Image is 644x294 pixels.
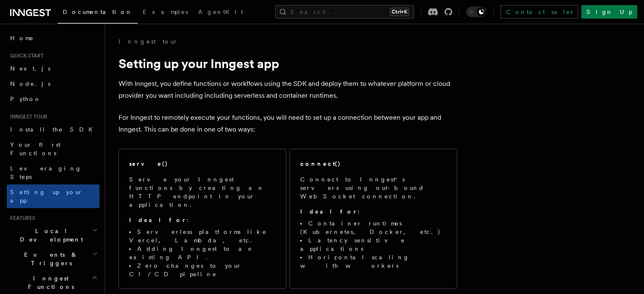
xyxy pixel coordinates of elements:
li: Serverless platforms like Vercel, Lambda, etc. [129,228,276,245]
a: Home [7,30,100,46]
h1: Setting up your Inngest app [119,56,457,71]
a: Install the SDK [7,122,100,137]
li: Adding Inngest to an existing API. [129,245,276,261]
span: Features [7,215,35,222]
span: Install the SDK [10,126,98,133]
a: connect()Connect to Inngest's servers using out-bound WebSocket connection.Ideal for:Container ru... [290,149,457,289]
li: Latency sensitive applications [300,236,447,253]
a: Python [7,91,100,107]
a: Next.js [7,61,100,76]
span: AgentKit [198,8,243,15]
p: : [129,216,276,224]
span: Quick start [7,52,44,59]
li: Horizontal scaling with workers [300,253,447,270]
span: Local Development [7,227,92,244]
button: Local Development [7,223,100,247]
span: Examples [143,8,188,15]
a: Documentation [58,3,138,24]
p: : [300,207,447,216]
a: Node.js [7,76,100,91]
p: With Inngest, you define functions or workflows using the SDK and deploy them to whatever platfor... [119,78,457,102]
p: Serve your Inngest functions by creating an HTTP endpoint in your application. [129,175,276,209]
span: Node.js [10,80,50,87]
a: serve()Serve your Inngest functions by creating an HTTP endpoint in your application.Ideal for:Se... [119,149,286,289]
p: For Inngest to remotely execute your functions, you will need to set up a connection between your... [119,112,457,135]
button: Search...Ctrl+K [275,5,414,19]
li: Zero changes to your CI/CD pipeline [129,261,276,278]
li: Container runtimes (Kubernetes, Docker, etc.) [300,219,447,236]
span: Documentation [63,8,133,15]
span: Setting up your app [10,189,83,204]
a: Leveraging Steps [7,161,100,184]
kbd: Ctrl+K [390,8,409,16]
h2: serve() [129,159,168,168]
a: AgentKit [193,3,248,23]
button: Events & Triggers [7,247,100,271]
span: Python [10,96,41,102]
span: Next.js [10,65,50,72]
span: Leveraging Steps [10,165,82,180]
h2: connect() [300,159,341,168]
p: Connect to Inngest's servers using out-bound WebSocket connection. [300,175,447,201]
a: Examples [138,3,193,23]
strong: Ideal for [300,208,358,215]
a: Your first Functions [7,137,100,161]
span: Home [10,34,34,42]
span: Inngest tour [7,113,47,120]
a: Contact sales [500,5,578,19]
span: Inngest Functions [7,274,91,291]
span: Events & Triggers [7,250,92,267]
strong: Ideal for [129,217,187,223]
a: Setting up your app [7,184,100,208]
a: Sign Up [581,5,637,19]
span: Your first Functions [10,141,61,157]
button: Toggle dark mode [466,7,486,17]
a: Inngest tour [119,37,178,46]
